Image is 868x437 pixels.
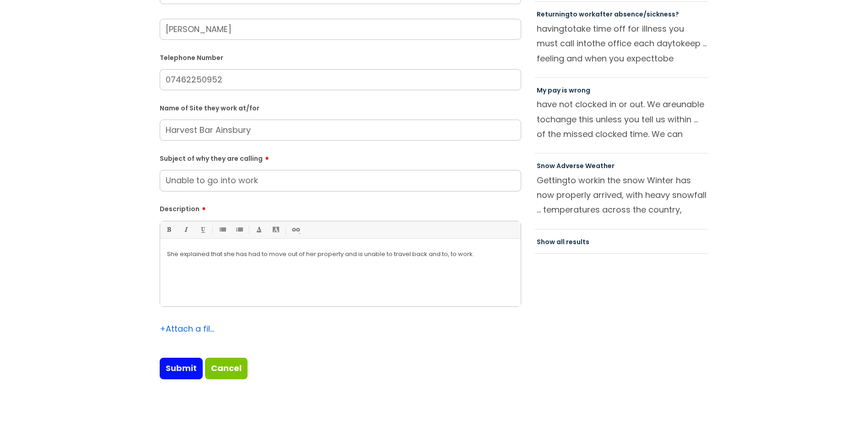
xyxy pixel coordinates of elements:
[233,224,245,235] a: 1. Ordered List (Ctrl-Shift-8)
[537,161,615,170] a: Snow Adverse Weather
[567,175,576,186] span: to
[290,224,301,235] a: Link
[537,86,590,95] a: My pay is wrong
[654,53,663,64] span: to
[537,22,707,66] p: having take time off for illness you must call in the office each day keep ... feeling and when y...
[160,358,203,379] input: Submit
[672,38,681,49] span: to
[270,224,281,235] a: Back Color
[180,224,191,235] a: Italic (Ctrl-I)
[160,322,215,336] div: Attach a file
[564,23,573,34] span: to
[160,52,521,62] label: Telephone Number
[167,250,514,258] p: She explained that she has had to move out of her property and is unable to travel back and to, t...
[537,237,589,246] a: Show all results
[537,173,707,217] p: Getting in the snow Winter has now properly arrived, with heavy snowfall ... temperatures across ...
[205,358,248,379] a: Cancel
[216,224,228,235] a: • Unordered List (Ctrl-Shift-7)
[570,10,577,19] span: to
[579,10,595,19] span: work
[583,38,592,49] span: to
[676,98,704,110] span: unable
[253,224,264,235] a: Font Color
[160,152,521,163] label: Subject of why they are calling
[197,224,208,235] a: Underline(Ctrl-U)
[537,10,679,19] a: Returningto workafter absence/sickness?
[160,19,521,40] input: Your Name
[578,175,598,186] span: work
[537,114,545,125] span: to
[163,224,174,235] a: Bold (Ctrl-B)
[160,202,521,213] label: Description
[537,97,707,141] p: have not clocked in or out. We are change this unless you tell us within ... of the missed clocke...
[160,103,521,112] label: Name of Site they work at/for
